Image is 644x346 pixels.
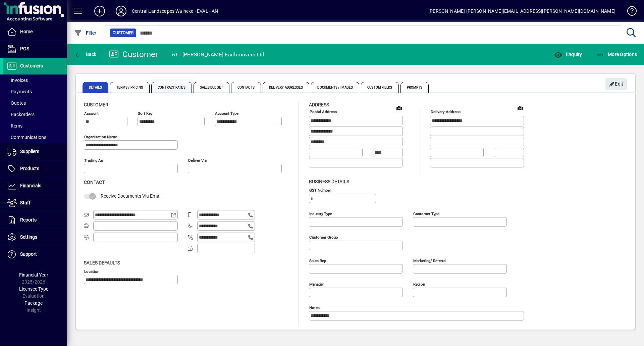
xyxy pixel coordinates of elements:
[361,82,398,93] span: Custom Fields
[3,143,67,160] a: Suppliers
[151,82,192,93] span: Contract Rates
[3,120,67,132] a: Items
[311,82,359,93] span: Documents / Images
[309,211,332,216] mat-label: Industry type
[3,178,67,194] a: Financials
[263,82,310,93] span: Delivery Addresses
[3,160,67,177] a: Products
[609,79,624,90] span: Edit
[515,102,526,113] a: View on map
[309,305,320,310] mat-label: Notes
[215,111,238,116] mat-label: Account Type
[3,212,67,229] a: Reports
[24,300,43,306] span: Package
[231,82,261,93] span: Contacts
[7,123,22,129] span: Items
[113,30,133,36] span: Customer
[552,48,584,60] button: Enquiry
[110,82,150,93] span: Terms / Pricing
[428,6,615,16] div: [PERSON_NAME] [PERSON_NAME][EMAIL_ADDRESS][PERSON_NAME][DOMAIN_NAME]
[74,30,97,36] span: Filter
[109,49,158,60] div: Customer
[3,41,67,57] a: POS
[595,48,639,60] button: More Options
[3,75,67,86] a: Invoices
[20,166,39,171] span: Products
[394,102,405,113] a: View on map
[309,179,349,184] span: Business details
[20,63,43,68] span: Customers
[20,217,37,223] span: Reports
[3,97,67,109] a: Quotes
[84,135,117,139] mat-label: Organisation name
[20,149,39,154] span: Suppliers
[188,158,207,163] mat-label: Deliver via
[20,46,29,51] span: POS
[74,52,97,57] span: Back
[20,183,41,188] span: Financials
[309,235,338,239] mat-label: Customer group
[7,112,35,117] span: Backorders
[19,272,48,278] span: Financial Year
[20,234,37,240] span: Settings
[3,86,67,97] a: Payments
[20,200,31,205] span: Staff
[89,5,110,17] button: Add
[413,258,446,263] mat-label: Marketing/ Referral
[20,29,33,34] span: Home
[138,111,152,116] mat-label: Sort key
[72,27,98,39] button: Filter
[413,282,425,286] mat-label: Region
[84,111,99,116] mat-label: Account
[172,49,265,60] div: 61 - [PERSON_NAME] Earthmovers Ltd
[3,229,67,246] a: Settings
[194,82,229,93] span: Sales Budget
[3,246,67,263] a: Support
[413,211,439,216] mat-label: Customer type
[110,5,132,17] button: Profile
[400,82,429,93] span: Prompts
[72,48,98,60] button: Back
[309,102,329,107] span: Address
[20,251,37,257] span: Support
[554,52,582,57] span: Enquiry
[84,102,108,107] span: Customer
[132,6,218,16] div: Central Landscapes Waiheke - EVAL - AN
[309,258,326,263] mat-label: Sales rep
[3,132,67,143] a: Communications
[7,100,26,106] span: Quotes
[101,193,161,199] span: Receive Documents Via Email
[7,135,46,140] span: Communications
[84,269,99,274] mat-label: Location
[596,52,637,57] span: More Options
[7,89,32,94] span: Payments
[622,1,636,23] a: Knowledge Base
[3,23,67,40] a: Home
[7,78,28,83] span: Invoices
[309,282,324,286] mat-label: Manager
[84,180,105,185] span: Contact
[605,78,627,90] button: Edit
[3,109,67,120] a: Backorders
[84,158,103,163] mat-label: Trading as
[67,48,104,60] app-page-header-button: Back
[309,188,331,192] mat-label: GST Number
[3,195,67,211] a: Staff
[83,82,108,93] span: Details
[84,260,120,265] span: Sales defaults
[19,286,48,292] span: Licensee Type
